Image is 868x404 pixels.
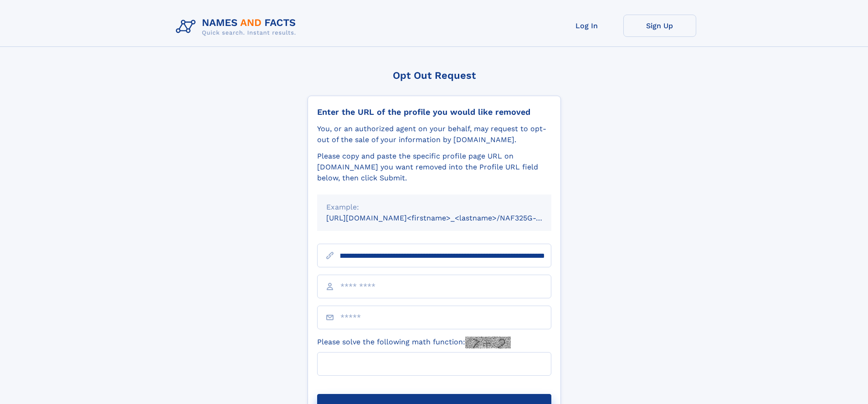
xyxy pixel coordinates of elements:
[308,70,561,81] div: Opt Out Request
[550,15,623,37] a: Log In
[623,15,696,37] a: Sign Up
[317,151,551,184] div: Please copy and paste the specific profile page URL on [DOMAIN_NAME] you want removed into the Pr...
[172,15,303,39] img: Logo Names and Facts
[317,107,551,117] div: Enter the URL of the profile you would like removed
[326,202,542,213] div: Example:
[326,214,569,222] small: [URL][DOMAIN_NAME]<firstname>_<lastname>/NAF325G-xxxxxxxx
[317,337,511,348] label: Please solve the following math function:
[317,123,551,145] div: You, or an authorized agent on your behalf, may request to opt-out of the sale of your informatio...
